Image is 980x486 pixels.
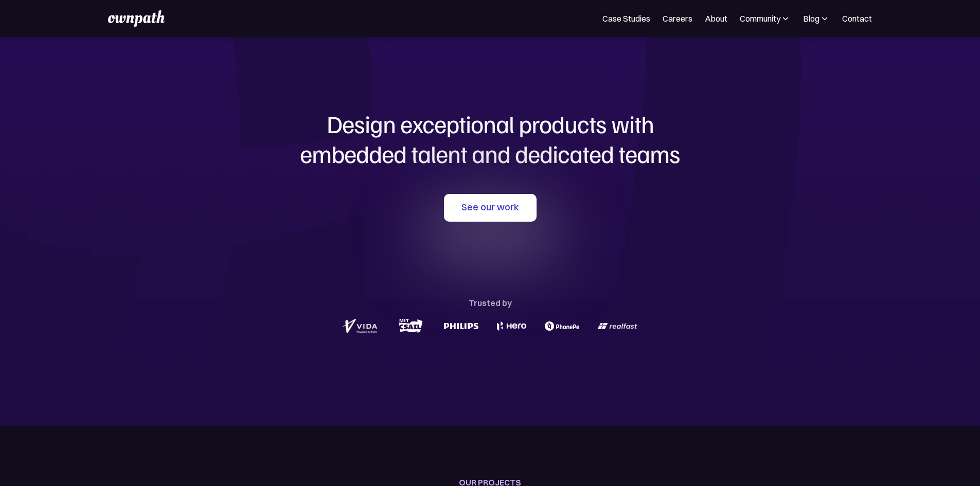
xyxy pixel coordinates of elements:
[740,12,791,25] div: Community
[469,296,512,310] div: Trusted by
[803,12,830,25] div: Blog
[444,194,537,222] a: See our work
[663,12,692,25] a: Careers
[243,109,737,168] h1: Design exceptional products with embedded talent and dedicated teams
[740,12,780,25] div: Community
[803,12,819,25] div: Blog
[705,12,727,25] a: About
[842,12,872,25] a: Contact
[602,12,650,25] a: Case Studies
